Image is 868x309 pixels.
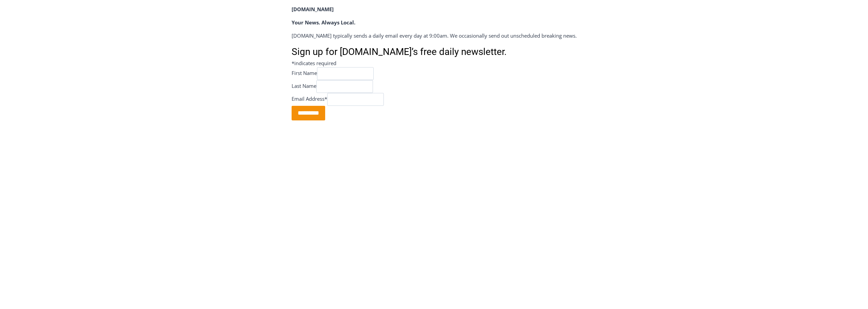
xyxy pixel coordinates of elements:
[292,82,316,89] label: Last Name
[292,45,577,59] h2: Sign up for [DOMAIN_NAME]’s free daily newsletter.
[292,70,317,76] label: First Name
[292,6,334,13] strong: [DOMAIN_NAME]
[292,19,355,26] strong: Your News. Always Local.
[292,32,577,40] p: [DOMAIN_NAME] typically sends a daily email every day at 9:00am. We occasionally send out unsched...
[292,95,327,102] label: Email Address
[292,59,577,67] div: indicates required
